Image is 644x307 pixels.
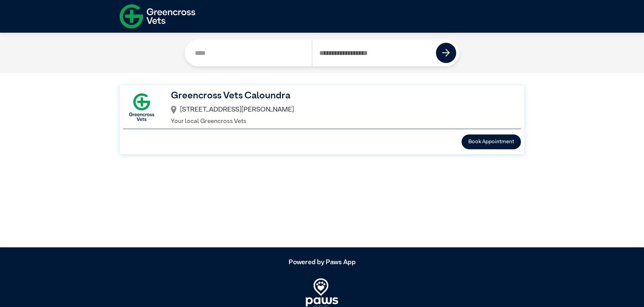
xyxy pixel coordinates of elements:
[442,49,450,57] img: icon-right
[123,89,160,126] img: GX-Square.png
[462,134,521,149] button: Book Appointment
[171,103,510,117] div: [STREET_ADDRESS][PERSON_NAME]
[188,39,312,66] input: Search by Clinic Name
[120,2,195,31] img: f-logo
[312,39,436,66] input: Search by Postcode
[171,117,510,126] p: Your local Greencross Vets
[120,258,524,266] h5: Powered by Paws App
[171,89,510,103] h3: Greencross Vets Caloundra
